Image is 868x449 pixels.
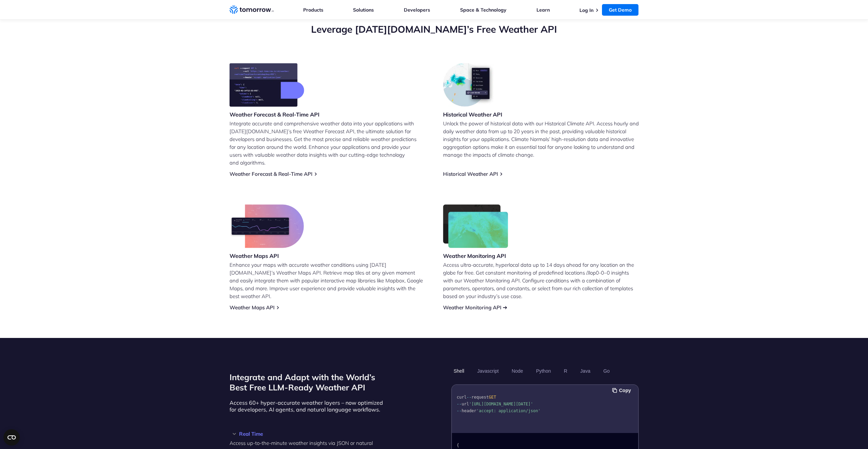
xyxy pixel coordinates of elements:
[457,402,461,406] span: --
[612,387,633,394] button: Copy
[404,7,430,13] a: Developers
[230,111,320,118] h3: Weather Forecast & Real-Time API
[475,365,501,377] button: Javascript
[443,111,502,118] h3: Historical Weather API
[443,171,498,177] a: Historical Weather API
[469,402,533,406] span: '[URL][DOMAIN_NAME][DATE]'
[461,402,469,406] span: url
[443,261,639,300] p: Access ultra-accurate, hyperlocal data up to 14 days ahead for any location on the globe for free...
[230,120,425,167] p: Integrate accurate and comprehensive weather data into your applications with [DATE][DOMAIN_NAME]...
[561,365,570,377] button: R
[230,399,386,413] p: Access 60+ hyper-accurate weather layers – now optimized for developers, AI agents, and natural l...
[457,408,461,413] span: --
[488,395,496,400] span: GET
[602,4,638,16] a: Get Demo
[230,431,386,436] h3: Real Time
[476,408,540,413] span: 'accept: application/json'
[578,365,593,377] button: Java
[230,261,425,300] p: Enhance your maps with accurate weather conditions using [DATE][DOMAIN_NAME]’s Weather Maps API. ...
[230,372,386,392] h2: Integrate and Adapt with the World’s Best Free LLM-Ready Weather API
[509,365,525,377] button: Node
[471,395,489,400] span: request
[230,171,312,177] a: Weather Forecast & Real-Time API
[230,5,274,15] a: Home link
[443,304,501,311] a: Weather Monitoring API
[457,443,459,448] span: {
[466,395,471,400] span: --
[601,365,612,377] button: Go
[443,252,509,260] h3: Weather Monitoring API
[303,7,323,13] a: Products
[353,7,374,13] a: Solutions
[3,429,20,446] button: Open CMP widget
[230,252,304,260] h3: Weather Maps API
[536,7,550,13] a: Learn
[461,408,476,413] span: header
[533,365,553,377] button: Python
[443,120,639,159] p: Unlock the power of historical data with our Historical Climate API. Access hourly and daily weat...
[579,7,593,13] a: Log In
[451,365,467,377] button: Shell
[230,23,639,36] h2: Leverage [DATE][DOMAIN_NAME]’s Free Weather API
[457,395,467,400] span: curl
[230,304,275,311] a: Weather Maps API
[460,7,506,13] a: Space & Technology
